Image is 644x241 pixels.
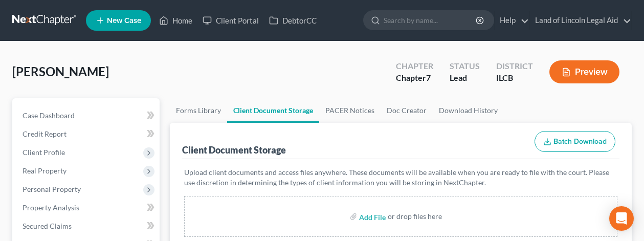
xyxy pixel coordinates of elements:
[426,73,431,82] span: 7
[12,64,109,79] span: [PERSON_NAME]
[23,111,75,120] span: Case Dashboard
[170,98,227,123] a: Forms Library
[14,125,160,143] a: Credit Report
[396,72,433,84] div: Chapter
[23,185,81,193] span: Personal Property
[14,199,160,217] a: Property Analysis
[23,222,72,230] span: Secured Claims
[496,72,533,84] div: ILCB
[384,11,477,30] input: Search by name...
[609,206,634,231] div: Open Intercom Messenger
[381,98,433,123] a: Doc Creator
[227,98,319,123] a: Client Document Storage
[388,211,442,222] div: or drop files here
[23,203,79,212] span: Property Analysis
[396,60,433,72] div: Chapter
[535,131,615,152] button: Batch Download
[549,60,619,83] button: Preview
[495,11,529,30] a: Help
[264,11,322,30] a: DebtorCC
[450,72,480,84] div: Lead
[433,98,504,123] a: Download History
[496,60,533,72] div: District
[23,129,66,138] span: Credit Report
[530,11,631,30] a: Land of Lincoln Legal Aid
[23,148,65,157] span: Client Profile
[182,144,286,156] div: Client Document Storage
[184,167,617,188] p: Upload client documents and access files anywhere. These documents will be available when you are...
[154,11,197,30] a: Home
[14,106,160,125] a: Case Dashboard
[197,11,264,30] a: Client Portal
[450,60,480,72] div: Status
[107,17,141,25] span: New Case
[14,217,160,235] a: Secured Claims
[553,137,607,146] span: Batch Download
[319,98,381,123] a: PACER Notices
[23,166,66,175] span: Real Property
